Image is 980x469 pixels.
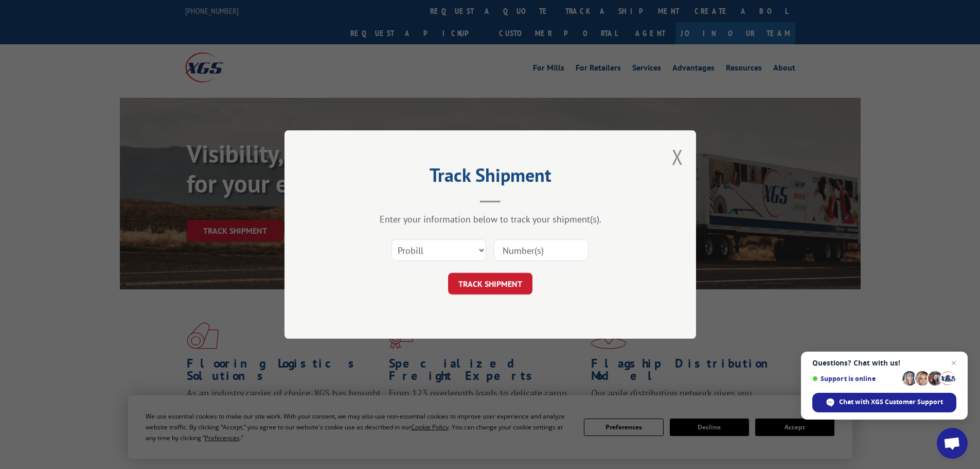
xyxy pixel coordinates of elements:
[448,273,532,294] button: TRACK SHIPMENT
[948,357,960,369] span: Close chat
[812,375,899,383] span: Support is online
[494,239,589,261] input: Number(s)
[672,143,683,170] button: Close modal
[812,359,956,367] span: Questions? Chat with us!
[839,397,943,407] span: Chat with XGS Customer Support
[812,393,956,412] div: Chat with XGS Customer Support
[336,168,645,187] h2: Track Shipment
[336,213,645,225] div: Enter your information below to track your shipment(s).
[937,428,968,459] div: Open chat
